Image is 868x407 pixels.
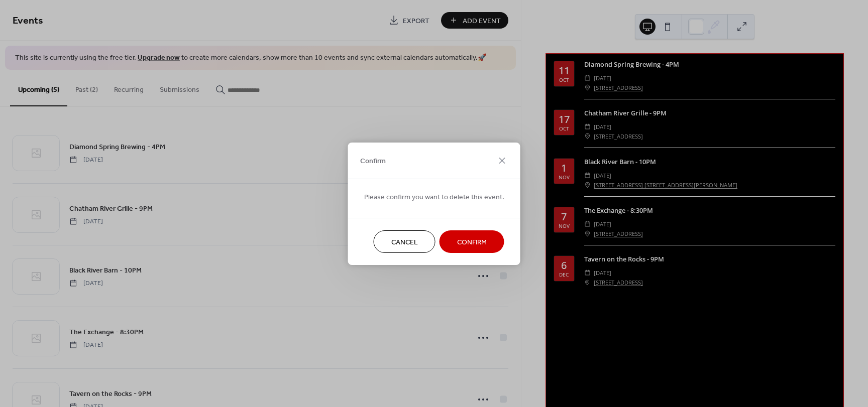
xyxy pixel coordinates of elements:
[360,156,386,167] span: Confirm
[457,237,487,247] span: Confirm
[364,192,504,202] span: Please confirm you want to delete this event.
[440,230,504,253] button: Confirm
[391,237,418,247] span: Cancel
[374,230,436,253] button: Cancel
